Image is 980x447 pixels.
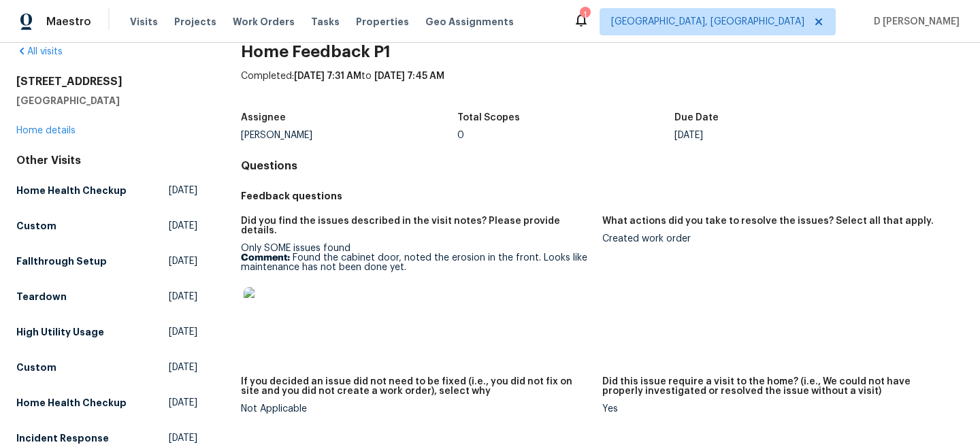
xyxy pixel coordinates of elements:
[16,214,197,238] a: Custom[DATE]
[674,131,892,140] div: [DATE]
[169,431,197,445] span: [DATE]
[868,15,960,29] span: D [PERSON_NAME]
[16,325,104,339] h5: High Utility Usage
[294,71,361,81] span: [DATE] 7:31 AM
[169,219,197,233] span: [DATE]
[241,113,286,122] h5: Assignee
[16,391,197,415] a: Home Health Checkup[DATE]
[241,244,591,339] div: Only SOME issues found
[16,320,197,344] a: High Utility Usage[DATE]
[16,47,63,56] a: All visits
[16,355,197,380] a: Custom[DATE]
[16,75,197,88] h2: [STREET_ADDRESS]
[457,113,520,122] h5: Total Scopes
[16,126,76,135] a: Home details
[174,15,216,29] span: Projects
[241,189,964,203] h5: Feedback questions
[16,254,107,268] h5: Fallthrough Setup
[241,253,290,263] b: Comment:
[169,325,197,339] span: [DATE]
[16,290,67,303] h5: Teardown
[16,154,197,167] div: Other Visits
[169,290,197,303] span: [DATE]
[130,15,158,29] span: Visits
[241,404,591,414] div: Not Applicable
[16,249,197,274] a: Fallthrough Setup[DATE]
[241,45,964,59] h2: Home Feedback P1
[16,396,127,410] h5: Home Health Checkup
[241,216,591,235] h5: Did you find the issues described in the visit notes? Please provide details.
[311,17,340,27] span: Tasks
[169,184,197,197] span: [DATE]
[602,234,953,244] div: Created work order
[674,113,719,122] h5: Due Date
[16,284,197,309] a: Teardown[DATE]
[611,15,804,29] span: [GEOGRAPHIC_DATA], [GEOGRAPHIC_DATA]
[602,404,953,414] div: Yes
[374,71,444,81] span: [DATE] 7:45 AM
[16,94,197,107] h5: [GEOGRAPHIC_DATA]
[241,159,964,173] h4: Questions
[602,216,934,226] h5: What actions did you take to resolve the issues? Select all that apply.
[241,69,964,105] div: Completed: to
[46,15,91,29] span: Maestro
[602,377,953,396] h5: Did this issue require a visit to the home? (i.e., We could not have properly investigated or res...
[457,131,674,140] div: 0
[169,361,197,374] span: [DATE]
[241,377,591,396] h5: If you decided an issue did not need to be fixed (i.e., you did not fix on site and you did not c...
[241,131,458,140] div: [PERSON_NAME]
[169,396,197,410] span: [DATE]
[233,15,295,29] span: Work Orders
[16,431,109,445] h5: Incident Response
[241,253,591,272] p: Found the cabinet door, noted the erosion in the front. Looks like maintenance has not been done ...
[425,15,514,29] span: Geo Assignments
[580,8,589,22] div: 1
[169,254,197,268] span: [DATE]
[16,361,56,374] h5: Custom
[16,219,56,233] h5: Custom
[16,178,197,203] a: Home Health Checkup[DATE]
[16,184,127,197] h5: Home Health Checkup
[356,15,409,29] span: Properties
